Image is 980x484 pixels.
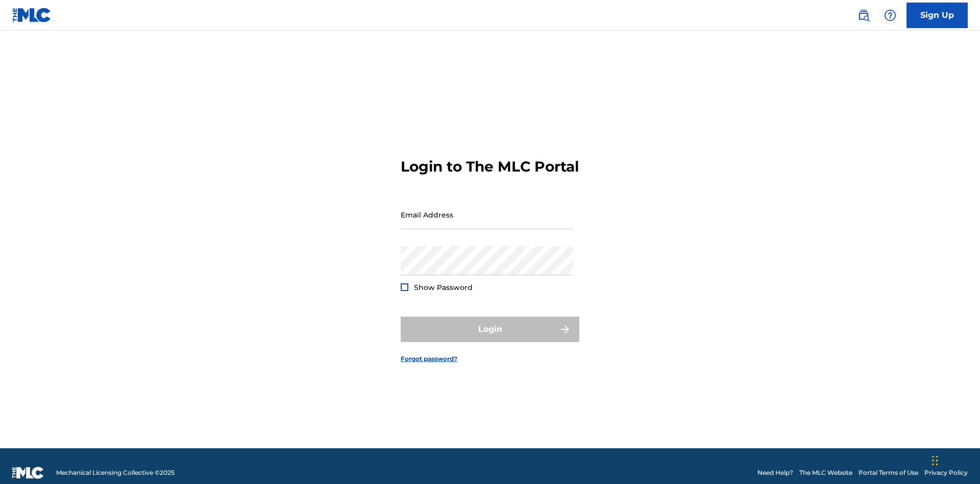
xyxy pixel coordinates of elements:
[414,283,473,292] span: Show Password
[56,468,175,477] span: Mechanical Licensing Collective © 2025
[401,354,457,364] a: Forgot password?
[859,468,918,477] a: Portal Terms of Use
[880,5,900,26] div: Help
[401,158,579,176] h3: Login to The MLC Portal
[12,467,44,479] img: logo
[12,8,52,22] img: MLC Logo
[929,435,980,484] iframe: Chat Widget
[884,9,896,21] img: help
[857,9,870,21] img: search
[906,3,968,28] a: Sign Up
[853,5,874,26] a: Public Search
[932,445,938,476] div: Drag
[799,468,852,477] a: The MLC Website
[924,468,968,477] a: Privacy Policy
[757,468,793,477] a: Need Help?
